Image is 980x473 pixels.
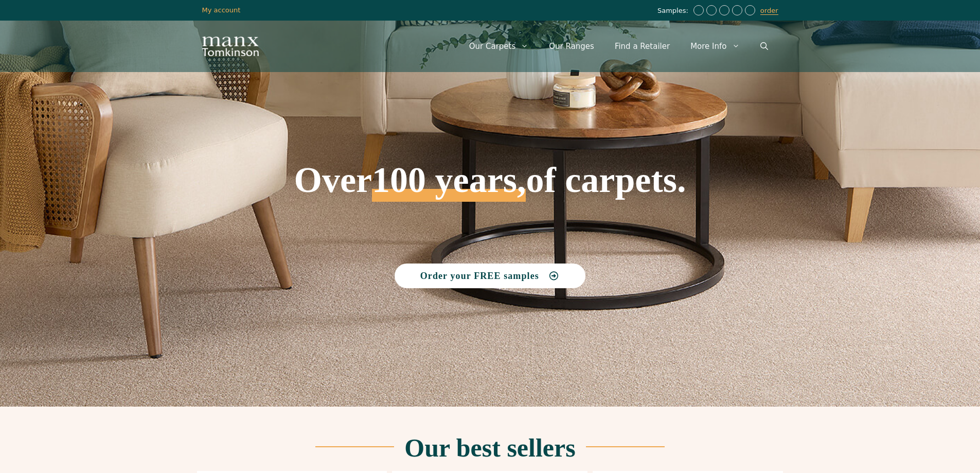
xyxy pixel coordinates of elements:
[680,31,750,62] a: More Info
[372,171,526,202] span: 100 years,
[657,7,691,15] span: Samples:
[760,7,778,15] a: order
[202,37,259,56] img: Manx Tomkinson
[459,31,778,62] nav: Primary
[395,264,586,288] a: Order your FREE samples
[604,31,680,62] a: Find a Retailer
[750,31,778,62] a: Open Search Bar
[202,6,241,14] a: My account
[539,31,604,62] a: Our Ranges
[404,435,575,461] h2: Our best sellers
[459,31,539,62] a: Our Carpets
[202,87,778,202] h1: Over of carpets.
[420,271,539,281] span: Order your FREE samples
